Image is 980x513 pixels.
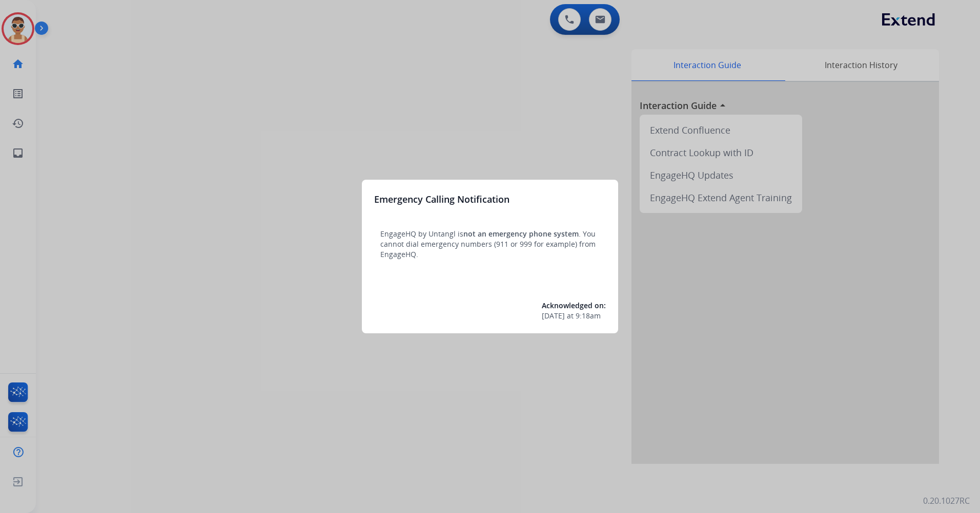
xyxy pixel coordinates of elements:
span: [DATE] [542,311,565,321]
h3: Emergency Calling Notification [374,192,509,206]
span: Acknowledged on: [542,301,606,310]
div: at [542,311,606,321]
p: EngageHQ by Untangl is . You cannot dial emergency numbers (911 or 999 for example) from EngageHQ. [380,229,600,260]
span: 9:18am [576,311,601,321]
span: not an emergency phone system [463,229,579,239]
p: 0.20.1027RC [923,495,970,507]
